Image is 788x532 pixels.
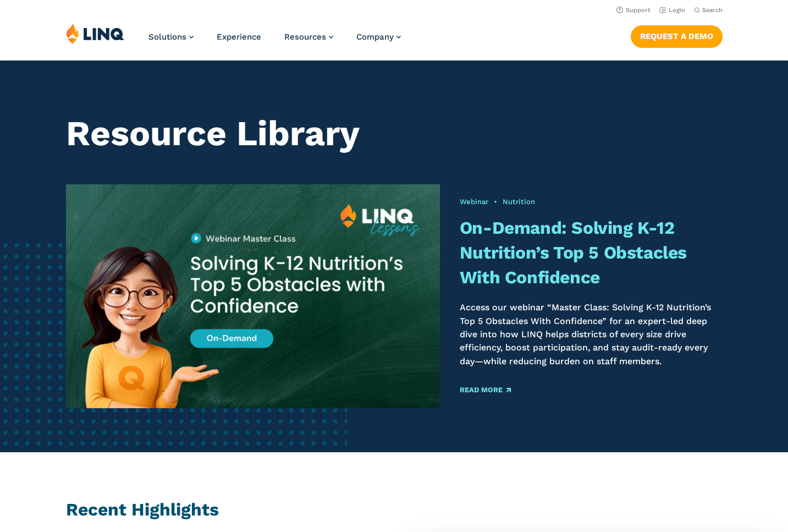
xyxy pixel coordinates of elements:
span: Search [702,7,723,14]
a: Request a Demo [631,25,723,47]
div: • [460,197,723,207]
span: Resources [284,32,326,42]
a: Company [356,32,401,42]
span: Company [356,32,394,42]
span: Solutions [148,32,186,42]
h1: Resource Library [66,113,723,153]
img: LINQ | K‑12 Software [66,23,124,44]
a: Solutions [148,32,194,42]
p: Access our webinar “Master Class: Solving K-12 Nutrition’s Top 5 Obstacles With Confidence” for a... [460,301,723,368]
nav: Primary Navigation [148,23,401,59]
a: Nutrition [503,198,535,206]
a: On-Demand: Solving K-12 Nutrition’s Top 5 Obstacles With Confidence [460,217,687,288]
a: Support [616,7,651,14]
h2: Recent Highlights [66,497,723,522]
a: Read More [460,386,511,393]
button: Open Search Bar [694,6,723,14]
a: Webinar [460,198,488,206]
a: Resources [284,32,333,42]
a: Login [659,7,685,14]
nav: Button Navigation [631,23,723,47]
a: Experience [217,32,261,42]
